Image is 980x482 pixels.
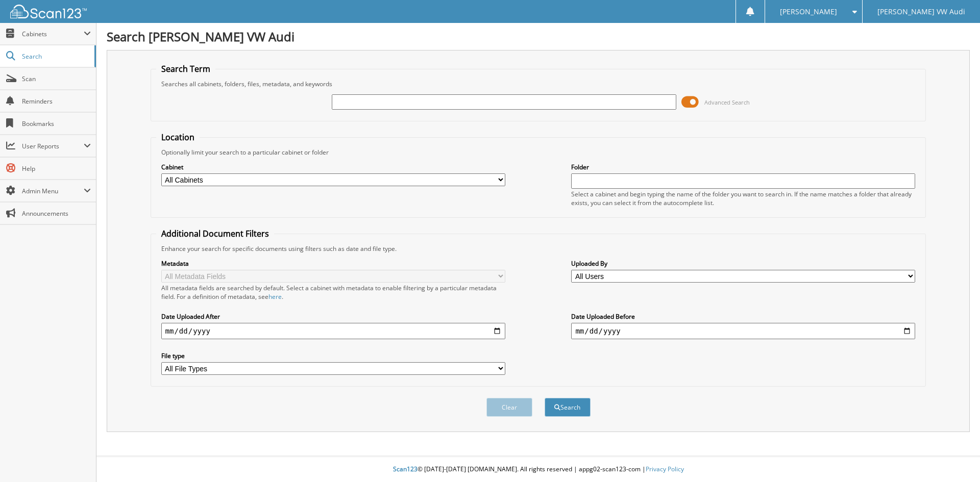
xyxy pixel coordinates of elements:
[571,323,915,339] input: end
[22,119,91,128] span: Bookmarks
[486,398,532,417] button: Clear
[156,80,921,88] div: Searches all cabinets, folders, files, metadata, and keywords
[780,9,837,15] span: [PERSON_NAME]
[22,74,91,83] span: Scan
[161,351,505,360] label: File type
[571,163,915,171] label: Folder
[22,209,91,218] span: Announcements
[22,30,84,38] span: Cabinets
[161,284,505,301] div: All metadata fields are searched by default. Select a cabinet with metadata to enable filtering b...
[877,9,965,15] span: [PERSON_NAME] VW Audi
[161,259,505,268] label: Metadata
[268,292,282,301] a: here
[22,97,91,106] span: Reminders
[96,457,980,482] div: © [DATE]-[DATE] [DOMAIN_NAME]. All rights reserved | appg02-scan123-com |
[22,142,84,150] span: User Reports
[571,312,915,321] label: Date Uploaded Before
[156,244,921,253] div: Enhance your search for specific documents using filters such as date and file type.
[22,164,91,173] span: Help
[393,465,418,473] span: Scan123
[646,465,684,473] a: Privacy Policy
[161,312,505,321] label: Date Uploaded After
[161,323,505,339] input: start
[156,132,200,143] legend: Location
[704,98,750,106] span: Advanced Search
[107,28,970,45] h1: Search [PERSON_NAME] VW Audi
[156,148,921,157] div: Optionally limit your search to a particular cabinet or folder
[22,52,89,61] span: Search
[571,259,915,268] label: Uploaded By
[156,63,215,74] legend: Search Term
[22,187,84,195] span: Admin Menu
[571,190,915,207] div: Select a cabinet and begin typing the name of the folder you want to search in. If the name match...
[10,5,87,18] img: scan123-logo-white.svg
[545,398,591,417] button: Search
[156,228,274,239] legend: Additional Document Filters
[161,163,505,171] label: Cabinet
